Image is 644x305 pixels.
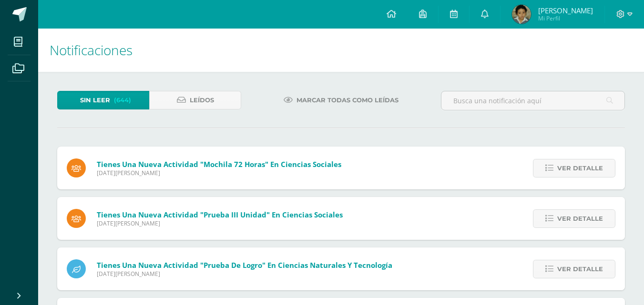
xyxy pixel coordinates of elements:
span: Notificaciones [50,41,133,59]
span: Tienes una nueva actividad "Prueba III unidad" En Ciencias Sociales [97,210,343,219]
input: Busca una notificación aquí [441,91,624,110]
span: Marcar todas como leídas [296,91,399,109]
span: [PERSON_NAME] [538,6,593,15]
span: Tienes una nueva actividad "Prueba de Logro" En Ciencias Naturales y Tecnología [97,260,392,270]
span: Ver detalle [557,210,603,227]
span: Mi Perfil [538,14,593,22]
a: Leídos [149,91,241,109]
span: [DATE][PERSON_NAME] [97,219,343,227]
span: Ver detalle [557,159,603,177]
span: Leídos [190,91,214,109]
span: [DATE][PERSON_NAME] [97,169,341,177]
img: 88c364e1b6d7bc8e2f66ef3e364cde8b.png [512,5,531,24]
span: Ver detalle [557,260,603,278]
span: Sin leer [80,91,110,109]
span: [DATE][PERSON_NAME] [97,270,392,278]
a: Sin leer(644) [57,91,149,109]
a: Marcar todas como leídas [272,91,410,109]
span: (644) [114,91,131,109]
span: Tienes una nueva actividad "Mochila 72 horas" En Ciencias Sociales [97,159,341,169]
